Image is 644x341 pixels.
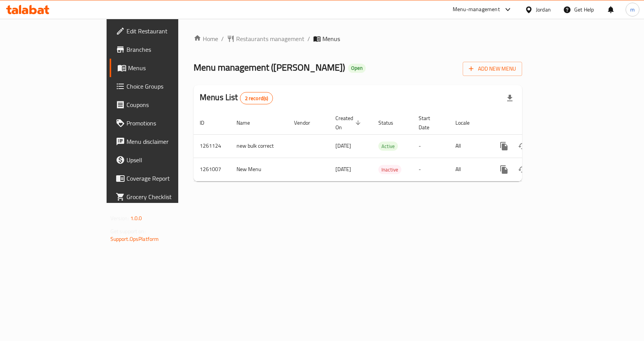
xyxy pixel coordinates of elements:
span: Start Date [419,114,440,132]
li: / [307,34,310,43]
span: Active [378,142,398,151]
td: - [412,158,449,181]
div: Export file [501,89,519,107]
button: more [495,137,513,155]
span: Get support on: [110,226,146,236]
td: new bulk correct [230,134,288,158]
td: - [412,134,449,158]
span: Menu disclaimer [127,137,208,146]
span: Coverage Report [127,174,208,183]
span: Edit Restaurant [127,26,208,36]
span: Open [348,65,366,71]
button: Change Status [513,160,532,179]
span: Locale [455,118,480,127]
span: Menu management ( [PERSON_NAME] ) [194,59,345,76]
a: Support.OpsPlatform [110,234,159,244]
li: / [221,34,224,43]
span: Coupons [127,100,208,109]
a: Grocery Checklist [110,188,214,206]
a: Edit Restaurant [110,22,214,40]
span: ID [200,118,214,127]
span: Restaurants management [236,34,304,43]
a: Promotions [110,114,214,132]
span: [DATE] [335,164,351,174]
span: Menus [128,63,208,72]
a: Choice Groups [110,77,214,96]
td: All [449,134,489,158]
span: 1.0.0 [130,213,142,223]
span: Created On [335,114,363,132]
span: Promotions [127,119,208,128]
div: Menu-management [453,5,500,14]
table: enhanced table [194,111,575,181]
span: [DATE] [335,141,351,151]
span: Inactive [378,165,401,174]
th: Actions [489,111,575,135]
div: Jordan [536,5,551,14]
span: Name [237,118,260,127]
span: Status [378,118,403,127]
div: Open [348,64,366,73]
span: Choice Groups [127,82,208,91]
span: Version: [110,213,129,223]
span: Menus [322,34,340,43]
span: Branches [127,45,208,54]
td: All [449,158,489,181]
nav: breadcrumb [194,34,522,43]
div: Total records count [240,92,273,104]
a: Upsell [110,151,214,169]
h2: Menus List [200,92,273,104]
span: Upsell [127,155,208,165]
a: Restaurants management [227,34,304,43]
span: Vendor [294,118,320,127]
div: Active [378,142,398,151]
a: Menu disclaimer [110,132,214,151]
button: more [495,160,513,179]
td: New Menu [230,158,288,181]
span: m [630,5,635,14]
a: Coverage Report [110,169,214,188]
a: Coupons [110,96,214,114]
button: Add New Menu [463,62,522,76]
div: Inactive [378,165,401,174]
button: Change Status [513,137,532,155]
span: Add New Menu [469,64,516,74]
a: Branches [110,40,214,59]
span: 2 record(s) [240,95,273,102]
span: Grocery Checklist [127,192,208,201]
a: Menus [110,59,214,77]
